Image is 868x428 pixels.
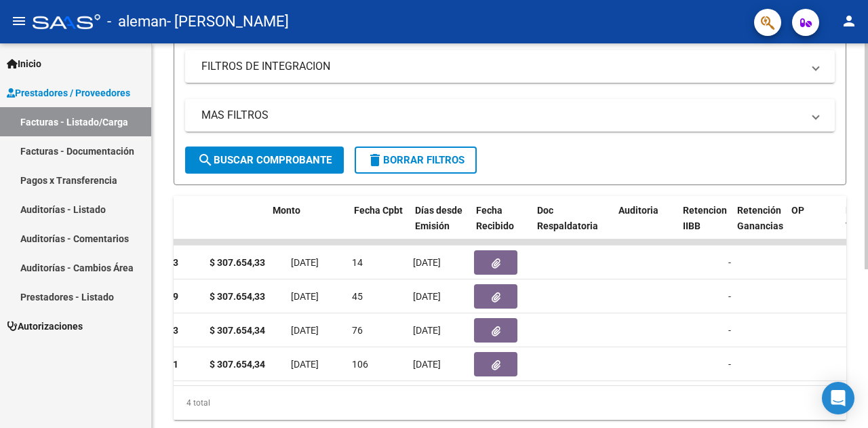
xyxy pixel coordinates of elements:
[167,7,289,37] span: - [PERSON_NAME]
[413,325,441,336] span: [DATE]
[352,291,363,302] span: 45
[537,205,598,231] span: Doc Respaldatoria
[291,291,319,302] span: [DATE]
[174,386,846,420] div: 4 total
[291,359,319,370] span: [DATE]
[367,154,465,166] span: Borrar Filtros
[352,359,368,370] span: 106
[683,205,727,231] span: Retencion IIBB
[413,291,441,302] span: [DATE]
[532,196,613,256] datatable-header-cell: Doc Respaldatoria
[291,325,319,336] span: [DATE]
[210,291,265,302] strong: $ 307.654,33
[728,359,731,370] span: -
[352,325,363,336] span: 76
[737,205,783,231] span: Retención Ganancias
[677,196,732,256] datatable-header-cell: Retencion IIBB
[197,154,332,166] span: Buscar Comprobante
[786,196,840,256] datatable-header-cell: OP
[7,319,83,334] span: Autorizaciones
[185,50,835,83] mat-expansion-panel-header: FILTROS DE INTEGRACION
[471,196,532,256] datatable-header-cell: Fecha Recibido
[210,257,265,268] strong: $ 307.654,33
[413,359,441,370] span: [DATE]
[728,291,731,302] span: -
[822,382,854,414] div: Open Intercom Messenger
[210,325,265,336] strong: $ 307.654,34
[728,257,731,268] span: -
[349,196,410,256] datatable-header-cell: Fecha Cpbt
[728,325,731,336] span: -
[415,205,462,231] span: Días desde Emisión
[367,152,383,168] mat-icon: delete
[841,13,857,29] mat-icon: person
[185,147,344,174] button: Buscar Comprobante
[210,359,265,370] strong: $ 307.654,34
[354,205,403,216] span: Fecha Cpbt
[291,257,319,268] span: [DATE]
[273,205,300,216] span: Monto
[613,196,677,256] datatable-header-cell: Auditoria
[11,13,27,29] mat-icon: menu
[107,7,167,37] span: - aleman
[267,196,349,256] datatable-header-cell: Monto
[7,85,130,100] span: Prestadores / Proveedores
[413,257,441,268] span: [DATE]
[476,205,514,231] span: Fecha Recibido
[791,205,804,216] span: OP
[352,257,363,268] span: 14
[125,196,267,256] datatable-header-cell: CPBT
[201,108,802,123] mat-panel-title: MAS FILTROS
[7,56,41,71] span: Inicio
[732,196,786,256] datatable-header-cell: Retención Ganancias
[355,147,477,174] button: Borrar Filtros
[618,205,658,216] span: Auditoria
[201,59,802,74] mat-panel-title: FILTROS DE INTEGRACION
[185,99,835,132] mat-expansion-panel-header: MAS FILTROS
[410,196,471,256] datatable-header-cell: Días desde Emisión
[197,152,214,168] mat-icon: search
